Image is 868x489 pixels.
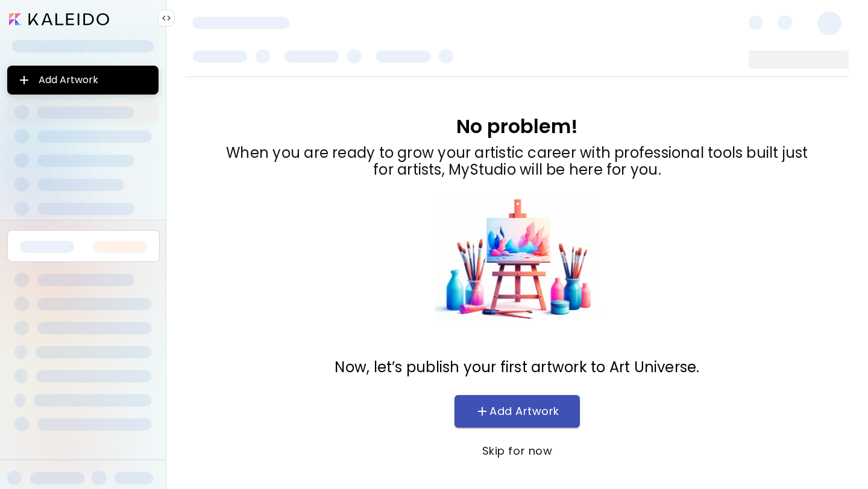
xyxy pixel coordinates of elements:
[17,73,149,87] span: Add Artwork
[434,198,601,320] img: dashboard_ftu_welcome
[454,435,580,467] button: Skip for now
[467,444,568,458] span: Skip for now
[335,359,699,376] p: Now, let’s publish your first artwork to Art Universe.
[226,145,808,178] p: When you are ready to grow your artistic career with professional tools built just for artists, M...
[467,404,568,419] span: Add Artwork
[162,13,171,23] img: collapse
[226,116,808,137] div: No problem!
[454,395,580,428] button: Add Artwork
[7,66,159,95] button: Add Artwork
